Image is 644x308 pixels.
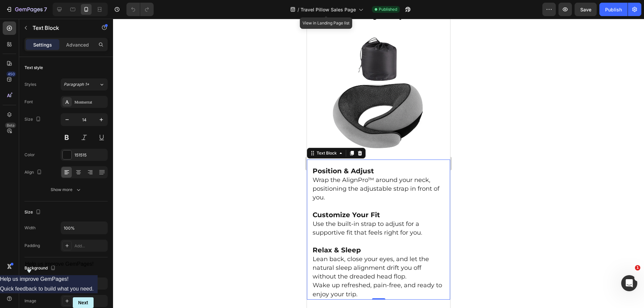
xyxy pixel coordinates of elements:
div: Font [24,99,33,105]
div: Styles [24,81,36,87]
div: Beta [5,123,16,128]
button: Show more [24,184,108,196]
div: Color [24,152,35,158]
div: Text style [24,65,43,71]
div: Montserrat [74,99,106,105]
div: Undo/Redo [126,3,154,16]
span: Help us improve GemPages! [25,261,94,267]
div: Size [24,115,42,124]
p: Advanced [66,41,89,48]
span: Save [580,7,591,12]
p: Settings [33,41,52,48]
div: Padding [24,243,40,249]
div: Width [24,225,36,231]
button: Publish [599,3,628,16]
div: Align [24,168,43,177]
p: Text Block [33,24,90,32]
span: Paragraph 1* [64,81,89,87]
div: Size [24,208,42,217]
span: Published [379,6,397,12]
span: 1 [635,265,640,270]
input: Auto [61,222,107,234]
div: 450 [6,71,16,77]
div: Publish [605,6,622,13]
p: 7 [44,5,47,13]
div: 151515 [74,152,106,158]
div: Show more [51,186,82,193]
iframe: Design area [307,19,450,308]
button: 7 [3,3,50,16]
button: Show survey - Help us improve GemPages! [25,261,94,275]
button: Paragraph 1* [61,78,108,90]
button: Save [575,3,597,16]
iframe: Intercom live chat [621,275,637,291]
span: Travel Pillow Sales Page [301,6,356,13]
div: Add... [74,243,106,249]
span: / [298,6,299,13]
